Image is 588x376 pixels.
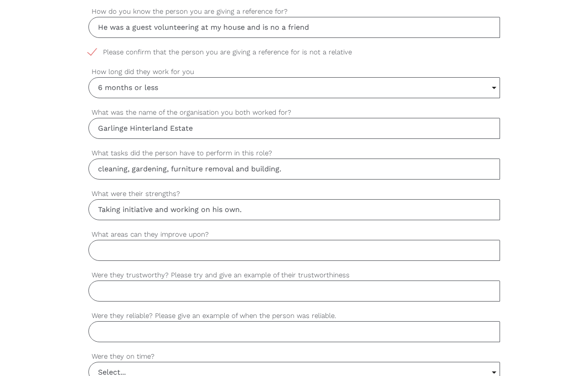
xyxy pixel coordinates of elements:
[88,189,500,199] label: What were their strengths?
[88,270,500,281] label: Were they trustworthy? Please try and give an example of their trustworthiness
[88,6,500,17] label: How do you know the person you are giving a reference for?
[88,107,500,118] label: What was the name of the organisation you both worked for?
[88,311,500,321] label: Were they reliable? Please give an example of when the person was reliable.
[88,351,500,362] label: Were they on time?
[88,229,500,240] label: What areas can they improve upon?
[88,47,369,58] span: Please confirm that the person you are giving a reference for is not a relative
[88,148,500,159] label: What tasks did the person have to perform in this role?
[88,67,500,77] label: How long did they work for you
